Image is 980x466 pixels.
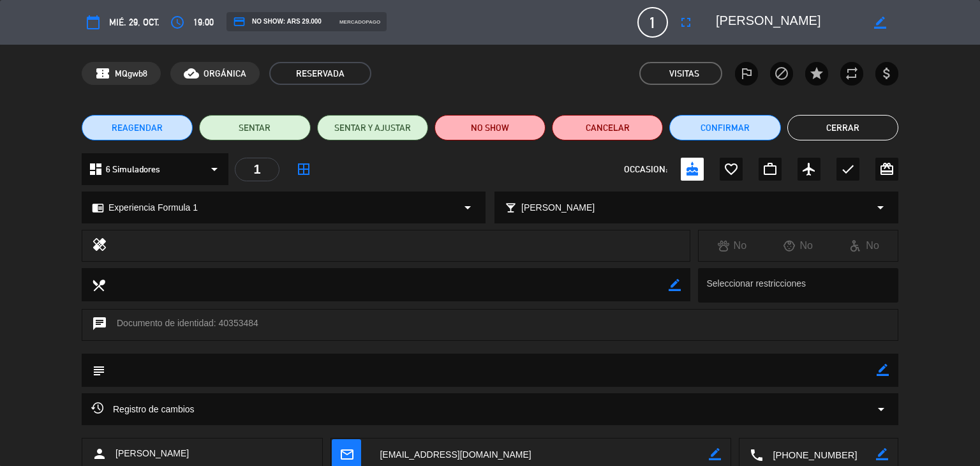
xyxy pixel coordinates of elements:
i: block [774,66,789,81]
button: SENTAR [199,115,310,140]
i: arrow_drop_down [460,200,475,215]
button: Cancelar [552,115,663,140]
i: border_color [877,364,889,376]
i: arrow_drop_down [873,402,889,417]
i: cloud_done [184,66,199,81]
span: ORGÁNICA [204,66,246,81]
i: favorite_border [724,162,739,177]
div: No [699,237,765,254]
button: fullscreen [674,11,697,34]
i: airplanemode_active [801,162,817,177]
i: card_giftcard [879,162,895,177]
span: REAGENDAR [112,121,163,135]
button: Cerrar [787,115,898,140]
i: border_color [669,279,681,291]
i: arrow_drop_down [207,162,222,177]
span: Experiencia Formula 1 [108,200,198,215]
span: mercadopago [339,18,380,26]
span: MQgwb8 [115,66,147,81]
button: access_time [166,11,189,34]
i: chrome_reader_mode [92,202,104,214]
i: border_all [296,162,311,177]
i: fullscreen [678,15,694,30]
div: 1 [235,158,279,181]
i: border_color [876,448,888,460]
span: [PERSON_NAME] [115,446,189,461]
button: calendar_today [82,11,105,34]
i: calendar_today [85,15,101,30]
i: border_color [874,17,886,29]
i: work_outline [762,162,778,177]
span: 1 [637,7,668,38]
i: check [840,162,856,177]
i: local_phone [749,447,763,462]
i: mail_outline [339,447,353,461]
i: arrow_drop_down [873,200,888,215]
i: credit_card [233,15,246,28]
i: local_dining [91,278,105,292]
span: RESERVADA [269,62,371,85]
button: REAGENDAR [82,115,193,140]
i: dashboard [88,162,103,177]
i: person [92,446,107,462]
i: healing [92,237,107,255]
span: mié. 29, oct. [109,15,160,30]
em: Visitas [669,66,699,81]
i: repeat [844,66,859,81]
button: Confirmar [669,115,780,140]
span: 19:00 [193,15,214,30]
i: attach_money [879,66,895,81]
div: No [765,237,831,254]
i: access_time [170,15,185,30]
button: NO SHOW [434,115,546,140]
button: SENTAR Y AJUSTAR [317,115,428,140]
span: confirmation_number [95,66,110,81]
i: local_bar [505,202,517,214]
div: Documento de identidad: 40353484 [82,309,898,341]
i: cake [685,162,700,177]
i: subject [91,363,105,377]
span: Registro de cambios [91,402,195,417]
i: chat [92,316,107,334]
i: star [809,66,824,81]
i: border_color [709,448,721,460]
div: No [831,237,898,254]
span: OCCASION: [624,162,667,177]
i: outlined_flag [739,66,754,81]
span: 6 Simuladores [106,162,160,177]
span: NO SHOW: ARS 29.000 [233,15,322,28]
span: [PERSON_NAME] [521,200,595,215]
